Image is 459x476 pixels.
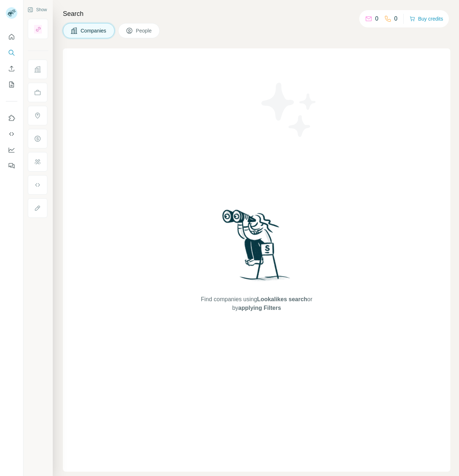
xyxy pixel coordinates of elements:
[199,295,314,312] span: Find companies using or by
[257,296,307,302] span: Lookalikes search
[6,159,17,172] button: Feedback
[81,27,107,34] span: Companies
[6,127,17,140] button: Use Surfe API
[409,14,443,24] button: Buy credits
[136,27,153,34] span: People
[63,9,450,19] h4: Search
[6,62,17,75] button: Enrich CSV
[394,14,398,23] p: 0
[6,112,17,125] button: Use Surfe on LinkedIn
[219,208,294,288] img: Surfe Illustration - Woman searching with binoculars
[6,30,17,43] button: Quick start
[238,305,281,311] span: applying Filters
[257,77,322,142] img: Surfe Illustration - Stars
[6,78,17,91] button: My lists
[6,143,17,156] button: Dashboard
[6,46,17,59] button: Search
[375,14,378,23] p: 0
[22,4,52,15] button: Show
